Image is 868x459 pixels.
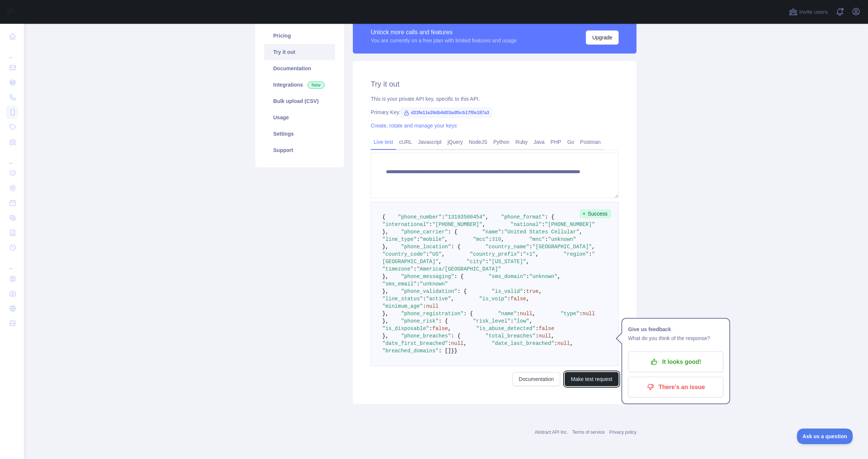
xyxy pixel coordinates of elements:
[264,60,335,77] a: Documentation
[485,333,535,339] span: "total_breaches"
[417,266,501,272] span: "America/[GEOGRAPHIC_DATA]"
[492,340,554,346] span: "date_last_breached"
[579,229,582,235] span: ,
[531,136,548,148] a: Java
[401,229,448,235] span: "phone_carrier"
[520,311,533,317] span: null
[634,356,718,368] p: It looks good!
[264,126,335,142] a: Settings
[489,236,492,242] span: :
[529,236,545,242] span: "mnc"
[561,311,579,317] span: "type"
[501,214,545,220] span: "phone_format"
[371,79,619,89] h2: Try it out
[401,274,454,279] span: "phone_messaging"
[454,348,457,354] span: }
[489,274,526,279] span: "sms_domain"
[382,281,417,287] span: "sms_email"
[473,318,511,324] span: "risk_level"
[479,296,507,302] span: "is_voip"
[438,318,448,324] span: : {
[451,333,460,339] span: : {
[485,259,488,265] span: :
[442,251,445,257] span: ,
[799,8,828,16] span: Invite users
[382,303,423,309] span: "minimum_age"
[548,136,564,148] a: PHP
[565,372,619,386] button: Make test request
[423,303,426,309] span: :
[448,229,457,235] span: : {
[583,311,595,317] span: null
[532,311,535,317] span: ,
[382,296,423,302] span: "line_status"
[628,352,724,372] button: It looks good!
[401,244,451,250] span: "phone_location"
[466,136,490,148] a: NodeJS
[467,259,485,265] span: "city"
[564,251,588,257] span: "region"
[490,136,513,148] a: Python
[429,326,432,332] span: :
[429,222,432,227] span: :
[371,109,619,116] div: Primary Key:
[401,333,451,339] span: "phone_breaches"
[382,236,417,242] span: "line_type"
[426,296,451,302] span: "active"
[498,311,517,317] span: "name"
[634,381,718,394] p: There's an issue
[572,430,604,435] a: Terms of service
[489,259,526,265] span: "[US_STATE]"
[492,236,501,242] span: 310
[542,222,545,227] span: :
[264,109,335,126] a: Usage
[371,37,517,44] div: You are currently on a free plan with limited features and usage
[382,288,389,294] span: },
[520,251,523,257] span: :
[485,244,529,250] span: "country_name"
[438,259,441,265] span: ,
[264,142,335,158] a: Support
[445,214,485,220] span: "13193500454"
[476,326,536,332] span: "is_abuse_detected"
[454,274,463,279] span: : {
[586,30,619,45] button: Upgrade
[264,44,335,60] a: Try it out
[551,333,554,339] span: ,
[438,348,451,354] span: : []
[526,274,529,279] span: :
[536,326,539,332] span: :
[592,244,595,250] span: ,
[485,214,488,220] span: ,
[504,229,580,235] span: "United States Cellular"
[451,340,464,346] span: null
[6,256,18,271] div: ...
[6,45,18,59] div: ...
[511,318,514,324] span: :
[529,318,532,324] span: ,
[513,372,560,386] a: Documentation
[382,348,438,354] span: "breached_domains"
[382,266,414,272] span: "timezone"
[457,288,467,294] span: : {
[564,136,577,148] a: Go
[545,222,595,227] span: "[PHONE_NUMBER]"
[628,334,724,343] p: What do you think of the response?
[570,340,573,346] span: ,
[539,326,554,332] span: false
[463,340,466,346] span: ,
[579,311,582,317] span: :
[580,209,611,218] span: Success
[414,266,417,272] span: :
[382,229,389,235] span: },
[510,222,542,227] span: "national"
[797,429,853,444] iframe: Toggle Customer Support
[371,95,619,103] div: This is your private API key, specific to this API.
[382,222,429,227] span: "international"
[432,222,482,227] span: "[PHONE_NUMBER]"
[444,136,466,148] a: jQuery
[382,333,389,339] span: },
[577,136,604,148] a: Postman
[463,311,473,317] span: : {
[473,236,489,242] span: "mcc"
